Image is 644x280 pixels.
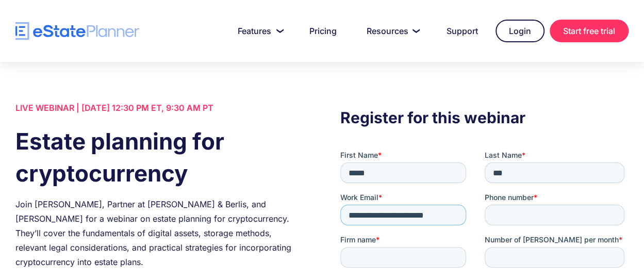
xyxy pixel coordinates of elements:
[297,21,349,41] a: Pricing
[496,20,544,42] a: Login
[550,20,629,42] a: Start free trial
[15,125,304,189] h1: Estate planning for cryptocurrency
[225,21,292,41] a: Features
[15,22,139,40] a: home
[434,21,490,41] a: Support
[340,106,629,129] h3: Register for this webinar
[15,101,304,115] div: LIVE WEBINAR | [DATE] 12:30 PM ET, 9:30 AM PT
[15,197,304,269] div: Join [PERSON_NAME], Partner at [PERSON_NAME] & Berlis, and [PERSON_NAME] for a webinar on estate ...
[354,21,429,41] a: Resources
